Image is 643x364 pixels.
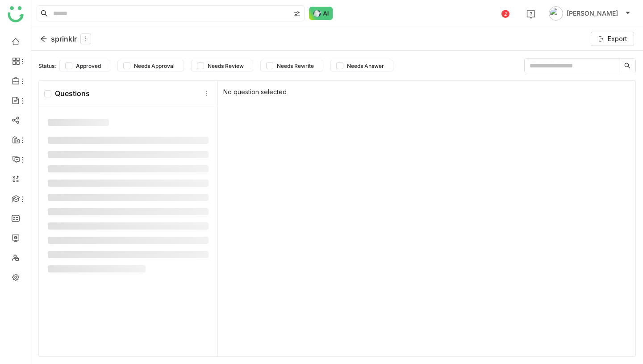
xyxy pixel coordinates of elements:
[547,6,632,21] button: [PERSON_NAME]
[526,10,535,19] img: help.svg
[501,10,509,18] div: 2
[8,6,24,22] img: logo
[40,33,91,44] div: sprinklr
[44,89,90,98] div: Questions
[608,34,627,44] span: Export
[549,6,563,21] img: avatar
[273,63,317,69] span: Needs Rewrite
[309,7,333,20] img: ask-buddy-normal.svg
[218,81,635,356] div: No question selected
[293,10,301,17] img: search-type.svg
[130,63,178,69] span: Needs Approval
[591,32,634,46] button: Export
[567,8,618,18] span: [PERSON_NAME]
[72,63,104,69] span: Approved
[204,63,247,69] span: Needs Review
[343,63,388,69] span: Needs Answer
[38,63,56,69] div: Status:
